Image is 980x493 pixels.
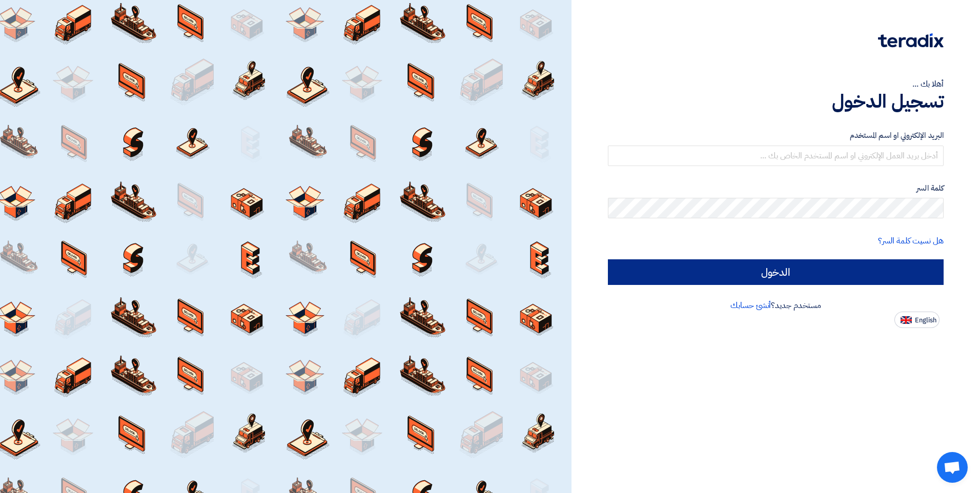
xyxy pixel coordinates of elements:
[608,90,944,113] h1: تسجيل الدخول
[878,33,944,48] img: Teradix logo
[608,78,944,90] div: أهلا بك ...
[878,235,944,247] a: هل نسيت كلمة السر؟
[894,312,940,328] button: English
[608,130,944,141] label: البريد الإلكتروني او اسم المستخدم
[608,182,944,194] label: كلمة السر
[730,299,771,312] a: أنشئ حسابك
[608,299,944,312] div: مستخدم جديد؟
[608,146,944,166] input: أدخل بريد العمل الإلكتروني او اسم المستخدم الخاص بك ...
[901,316,912,324] img: en-US.png
[608,259,944,285] input: الدخول
[937,452,968,483] div: Open chat
[915,317,936,324] span: English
